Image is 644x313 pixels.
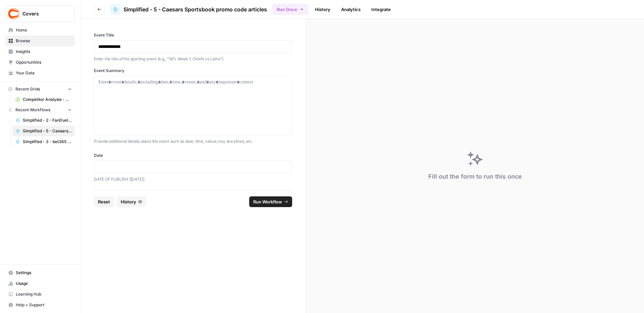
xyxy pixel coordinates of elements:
span: Opportunities [16,59,72,65]
a: Simplified - 5 - Caesars Sportsbook promo code articles [12,126,75,136]
span: Covers [22,10,63,17]
a: Your Data [5,68,75,78]
button: Help + Support [5,300,75,310]
button: Recent Grids [5,84,75,94]
button: Run Workflow [249,196,292,207]
img: Covers Logo [8,8,20,20]
span: Simplified - 5 - Caesars Sportsbook promo code articles [23,128,72,134]
a: Home [5,25,75,36]
a: Settings [5,267,75,278]
a: Browse [5,36,75,46]
button: Run Once [272,4,308,15]
a: Integrate [367,4,395,15]
span: Competitor Analysis - URL Specific Grid [23,97,72,103]
a: Analytics [337,4,365,15]
span: Help + Support [16,302,72,308]
div: Fill out the form to run this once [428,172,522,181]
a: History [311,4,334,15]
span: Run Workflow [253,198,282,205]
span: Browse [16,38,72,44]
span: Simplified - 5 - Caesars Sportsbook promo code articles [123,5,267,13]
span: Simplified - 3 - bet365 bonus code articles [23,139,72,145]
label: Event Title [94,32,292,38]
a: Competitor Analysis - URL Specific Grid [12,94,75,105]
span: Simplified - 2 - FanDuel promo code articles [23,117,72,123]
span: History [121,198,136,205]
a: Opportunities [5,57,75,68]
span: Recent Workflows [15,107,50,113]
span: Learning Hub [16,291,72,297]
button: History [117,196,146,207]
a: Simplified - 5 - Caesars Sportsbook promo code articles [110,4,267,15]
a: Simplified - 2 - FanDuel promo code articles [12,115,75,126]
label: Event Summary [94,68,292,74]
button: Recent Workflows [5,105,75,115]
span: Usage [16,280,72,287]
span: Recent Grids [15,86,40,92]
p: Provide additional details about the event such as date, time, venue, key storylines, etc. [94,138,292,145]
span: Insights [16,49,72,55]
button: Workspace: Covers [5,5,75,22]
label: Date [94,152,292,159]
a: Learning Hub [5,289,75,300]
p: Enter the title of the sporting event (e.g., "NFL Week 1: Chiefs vs Lions") [94,56,292,62]
span: Your Data [16,70,72,76]
a: Simplified - 3 - bet365 bonus code articles [12,136,75,147]
a: Usage [5,278,75,289]
span: Home [16,27,72,33]
span: Reset [98,198,110,205]
button: Reset [94,196,114,207]
span: Settings [16,270,72,276]
p: DATE OF PUBLISH ([DATE]) [94,176,292,183]
a: Insights [5,46,75,57]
